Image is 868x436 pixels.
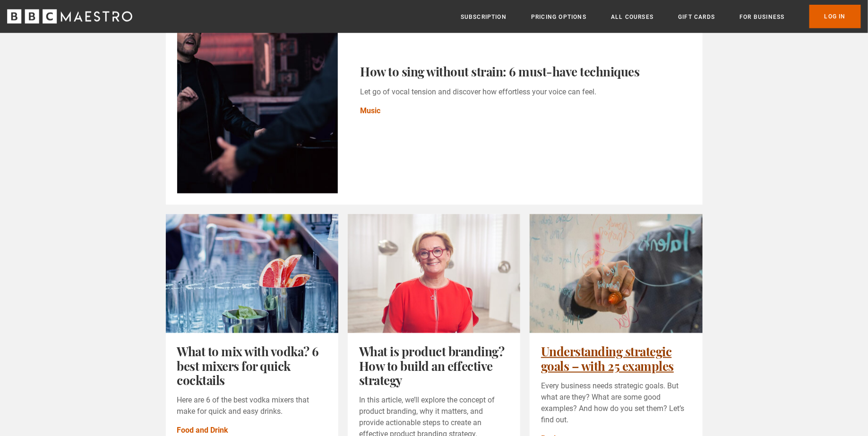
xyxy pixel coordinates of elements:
[361,105,381,117] a: Music
[739,12,784,22] a: For business
[461,5,861,28] nav: Primary
[177,343,319,388] a: What to mix with vodka? 6 best mixers for quick cocktails
[678,12,715,22] a: Gift Cards
[611,12,653,22] a: All Courses
[541,343,674,374] a: Understanding strategic goals – with 25 examples
[461,12,507,22] a: Subscription
[359,343,505,388] a: What is product branding? How to build an effective strategy
[809,5,861,28] a: Log In
[531,12,586,22] a: Pricing Options
[361,63,640,80] a: How to sing without strain: 6 must-have techniques
[7,9,132,24] svg: BBC Maestro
